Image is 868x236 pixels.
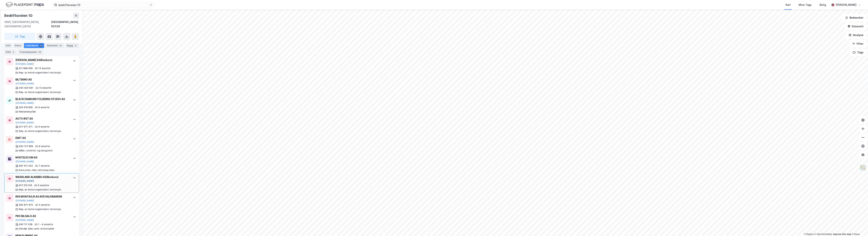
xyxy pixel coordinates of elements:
div: 1 - 4 ansatte [38,223,53,226]
div: NORTELECOM AS [15,155,69,160]
div: WASHLAND ALNABRU AS (Konkurs) [15,175,69,179]
div: 7 ansatte [39,164,50,167]
button: [DOMAIN_NAME] [15,121,34,124]
div: 0950, [GEOGRAPHIC_DATA], [GEOGRAPHIC_DATA] [4,20,51,29]
div: 25 [59,44,63,47]
div: EMIT AS [15,136,69,140]
button: Analyse [846,31,867,39]
div: Bygg [65,43,79,48]
div: 5 ansatte [39,203,50,206]
div: Eiere [13,43,22,48]
div: 6 ansatte [38,184,49,187]
div: [GEOGRAPHIC_DATA], 91/139 [51,20,79,29]
button: [DOMAIN_NAME] [15,102,34,105]
div: 9 ansatte [38,106,49,109]
div: Kart [786,3,791,7]
div: 987 911 042 [19,164,33,167]
button: [DOMAIN_NAME] [15,219,34,222]
div: 13 ansatte [38,67,51,70]
div: [PERSON_NAME] AS (Konkurs) [15,58,69,62]
div: 922 618 828 [19,106,33,109]
div: ESG [4,50,16,55]
div: Detaljh. biler, unnt. motorsykler [19,227,55,230]
div: Datasett [46,43,64,48]
div: Leietakere [24,43,44,48]
div: Rep. av motorvogner/unnt. motorsyk. [19,130,61,133]
div: 8 ansatte [39,145,50,148]
div: 911 868 628 [19,67,33,70]
div: 2 [11,50,15,54]
a: OpenStreetMap [815,233,832,235]
div: Rep. av motorvogner/unnt. motorsyk. [19,208,61,211]
div: Mine Tags [799,3,812,7]
div: 930 127 868 [19,145,33,148]
button: Datasett [844,23,867,30]
div: Måle-, kontroll- og navig.instr. [19,149,53,152]
button: Tags [850,49,867,56]
div: BILTEKNO AS [15,77,69,82]
div: 24 [38,50,42,54]
div: Rep. av motorvogner/unnt. motorsyk. [19,188,61,191]
img: Z [859,164,866,171]
button: [DOMAIN_NAME] [15,63,34,65]
button: Filter [849,40,867,47]
button: [DOMAIN_NAME] [15,160,34,163]
div: 930 111 538 [19,223,32,226]
div: 14 [39,44,43,47]
div: 917 971 471 [19,125,33,128]
img: logo.f888ab2527a4732fd821a326f86c7f29.svg [6,2,44,8]
button: [DOMAIN_NAME] [15,199,34,202]
div: Bedriftsveien 10 [4,13,33,18]
div: [PERSON_NAME] [836,3,856,7]
div: Kons.virks. tilkn. informasj.tekn. [19,169,55,172]
div: Rep. av motorvogner/unnt. motorsyk. [19,71,61,74]
iframe: Chat Widget [850,219,868,236]
div: BLACK DIAMOND FOLIERING STUDIO AS [15,97,69,101]
a: Improve this map [833,233,851,235]
button: [DOMAIN_NAME] [15,141,34,143]
div: PRO BILSALG AS [15,214,69,218]
div: RIIS MONTASJE AS AVD KALDBAKKEN [15,194,69,199]
div: 9 ansatte [38,125,49,128]
button: [DOMAIN_NAME] [15,82,34,85]
button: [DOMAIN_NAME] [15,180,34,182]
button: Bokmerker [842,14,867,21]
div: AUTO ØST AS [15,116,69,121]
div: Transaksjoner [18,50,43,55]
div: 917 215 219 [19,184,32,187]
div: Info [4,43,12,48]
div: 992 871 970 [19,203,33,206]
div: Reklamebyråer [19,110,36,113]
div: Rep. av motorvogner/unnt. motorsyk. [19,91,61,94]
input: Søk på adresse, matrikkel, gårdeiere, leietakere eller personer [57,2,149,8]
button: Tag [4,33,36,40]
div: 4 [74,44,77,47]
div: 933 420 841 [19,86,33,89]
div: Bolig [820,3,826,7]
a: Mapbox [804,233,814,235]
div: 13 ansatte [39,86,51,89]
